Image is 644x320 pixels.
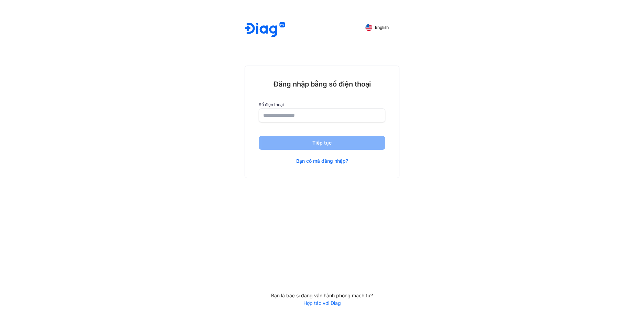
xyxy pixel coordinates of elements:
[296,158,348,164] a: Bạn có mã đăng nhập?
[245,300,399,306] a: Hợp tác với Diag
[245,22,285,38] img: logo
[259,136,385,150] button: Tiếp tục
[259,102,385,107] label: Số điện thoại
[361,22,394,33] button: English
[259,80,385,89] div: Đăng nhập bằng số điện thoại
[375,25,389,30] span: English
[365,24,372,31] img: English
[245,293,399,299] div: Bạn là bác sĩ đang vận hành phòng mạch tư?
